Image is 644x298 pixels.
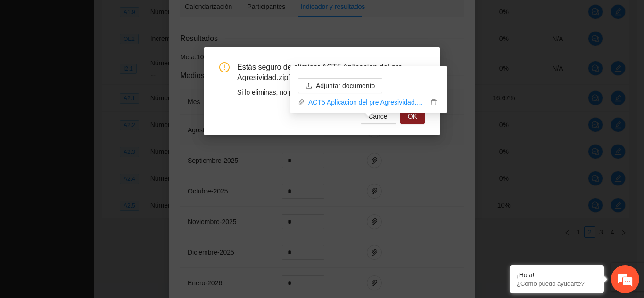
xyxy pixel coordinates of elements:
[429,99,439,105] span: delete
[219,62,230,72] span: exclamation-circle
[155,5,177,27] div: Minimizar ventana de chat en vivo
[237,87,425,97] div: Si lo eliminas, no podrás recuperarlo.
[49,48,158,60] div: Chatee con nosotros ahora
[298,99,305,105] span: paper-clip
[316,81,375,91] span: Adjuntar documento
[428,97,439,107] button: delete
[517,271,597,279] div: ¡Hola!
[305,97,428,107] a: ACT5 Aplicacion del pre Agresividad.zip
[305,82,312,90] span: upload
[298,78,382,93] button: uploadAdjuntar documento
[55,96,130,191] span: Estamos en línea.
[5,198,180,231] textarea: Escriba su mensaje y pulse “Intro”
[298,82,382,89] span: uploadAdjuntar documento
[237,62,425,83] span: Estás seguro de eliminar ACT5 Aplicacion del pre Agresividad.zip?
[517,280,597,287] p: ¿Cómo puedo ayudarte?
